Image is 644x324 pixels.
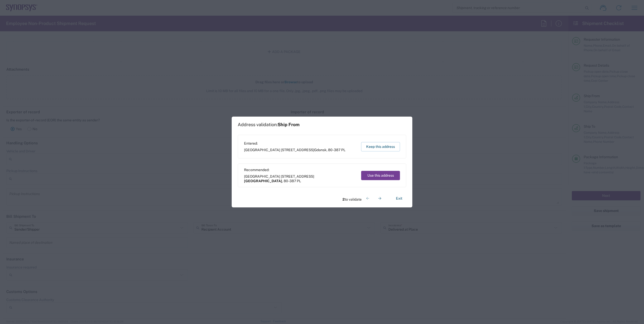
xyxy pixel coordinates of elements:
[342,197,345,201] span: 2
[244,168,356,172] span: Recommended:
[278,122,300,127] span: Ship From
[297,179,301,183] span: PL
[361,171,400,180] button: Use this address
[244,174,356,183] span: [GEOGRAPHIC_DATA] [STREET_ADDRESS] ,
[328,148,340,152] span: 80-387
[244,148,345,152] span: [GEOGRAPHIC_DATA] [STREET_ADDRESS] ,
[284,179,296,183] span: 80-387
[392,194,406,203] button: Exit
[238,122,300,127] h1: Address validation:
[341,148,345,152] span: PL
[342,192,386,204] div: to validate
[361,142,400,151] button: Keep this address
[244,141,345,146] span: Entered:
[314,148,327,152] span: Gdansk
[244,179,282,183] span: [GEOGRAPHIC_DATA]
